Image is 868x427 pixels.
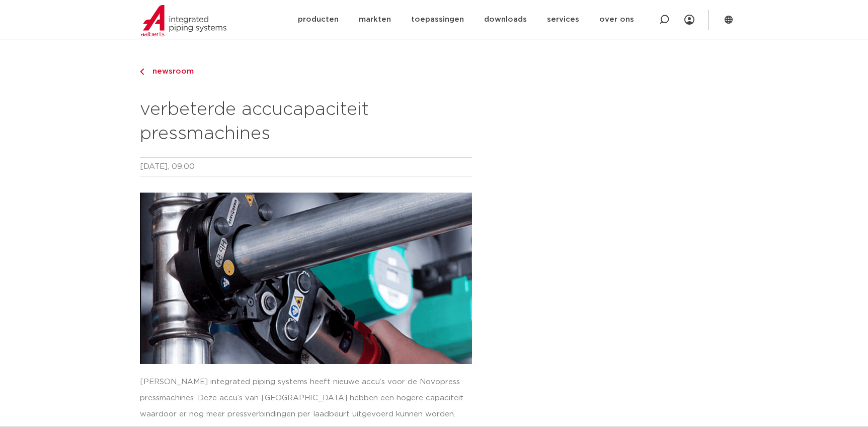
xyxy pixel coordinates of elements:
h2: verbeterde accucapaciteit pressmachines [140,98,472,146]
span: , [168,163,169,170]
p: [PERSON_NAME] integrated piping systems heeft nieuwe accu’s voor de Novopress pressmachines. Deze... [140,374,472,422]
time: [DATE] [140,163,168,170]
img: chevron-right.svg [140,69,144,75]
time: 09:00 [172,163,195,170]
span: newsroom [146,68,194,75]
a: newsroom [140,66,472,78]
